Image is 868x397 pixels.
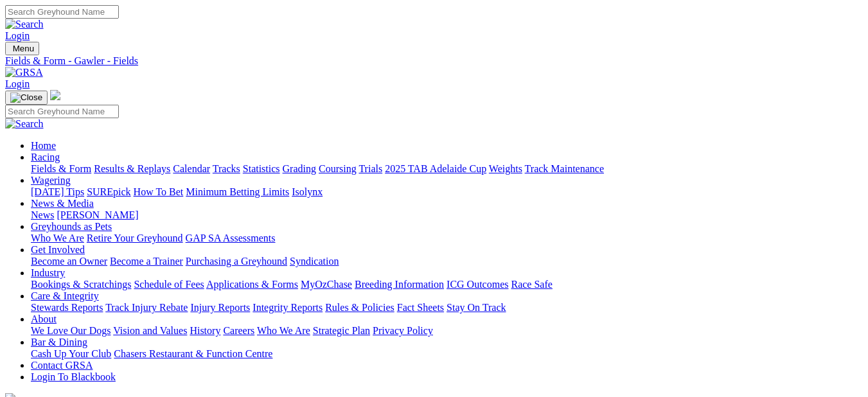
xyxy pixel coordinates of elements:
[173,163,210,174] a: Calendar
[57,209,138,220] a: [PERSON_NAME]
[31,233,863,244] div: Greyhounds as Pets
[223,325,254,336] a: Careers
[186,233,276,243] a: GAP SA Assessments
[31,348,111,359] a: Cash Up Your Club
[31,302,103,313] a: Stewards Reports
[447,302,506,313] a: Stay On Track
[31,163,863,175] div: Racing
[290,256,339,267] a: Syndication
[5,105,119,118] input: Search
[31,267,65,278] a: Industry
[110,256,183,267] a: Become a Trainer
[5,91,48,105] button: Toggle navigation
[373,325,433,336] a: Privacy Policy
[134,186,184,197] a: How To Bet
[31,175,71,186] a: Wagering
[114,348,272,359] a: Chasers Restaurant & Function Centre
[489,163,522,174] a: Weights
[31,325,111,336] a: We Love Our Dogs
[325,302,394,313] a: Rules & Policies
[31,325,863,337] div: About
[319,163,357,174] a: Coursing
[5,42,39,55] button: Toggle navigation
[31,256,107,267] a: Become an Owner
[94,163,170,174] a: Results & Replays
[31,186,863,198] div: Wagering
[283,163,316,174] a: Grading
[5,78,30,89] a: Login
[5,55,863,67] a: Fields & Form - Gawler - Fields
[31,290,99,301] a: Care & Integrity
[186,186,289,197] a: Minimum Betting Limits
[257,325,310,336] a: Who We Are
[10,93,42,103] img: Close
[31,256,863,267] div: Get Involved
[525,163,604,174] a: Track Maintenance
[31,371,116,382] a: Login To Blackbook
[292,186,323,197] a: Isolynx
[31,152,60,163] a: Racing
[31,221,112,232] a: Greyhounds as Pets
[31,302,863,313] div: Care & Integrity
[50,90,60,100] img: logo-grsa-white.png
[13,44,34,53] span: Menu
[31,163,91,174] a: Fields & Form
[31,233,84,243] a: Who We Are
[31,209,54,220] a: News
[186,256,287,267] a: Purchasing a Greyhound
[447,279,508,290] a: ICG Outcomes
[397,302,444,313] a: Fact Sheets
[5,5,119,19] input: Search
[385,163,486,174] a: 2025 TAB Adelaide Cup
[31,209,863,221] div: News & Media
[301,279,352,290] a: MyOzChase
[5,118,44,130] img: Search
[5,19,44,30] img: Search
[511,279,552,290] a: Race Safe
[190,302,250,313] a: Injury Reports
[31,279,131,290] a: Bookings & Scratchings
[113,325,187,336] a: Vision and Values
[5,67,43,78] img: GRSA
[31,279,863,290] div: Industry
[134,279,204,290] a: Schedule of Fees
[243,163,280,174] a: Statistics
[355,279,444,290] a: Breeding Information
[313,325,370,336] a: Strategic Plan
[31,198,94,209] a: News & Media
[5,30,30,41] a: Login
[31,244,85,255] a: Get Involved
[31,360,93,371] a: Contact GRSA
[206,279,298,290] a: Applications & Forms
[359,163,382,174] a: Trials
[31,337,87,348] a: Bar & Dining
[31,313,57,324] a: About
[87,186,130,197] a: SUREpick
[105,302,188,313] a: Track Injury Rebate
[213,163,240,174] a: Tracks
[87,233,183,243] a: Retire Your Greyhound
[31,348,863,360] div: Bar & Dining
[190,325,220,336] a: History
[31,140,56,151] a: Home
[31,186,84,197] a: [DATE] Tips
[252,302,323,313] a: Integrity Reports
